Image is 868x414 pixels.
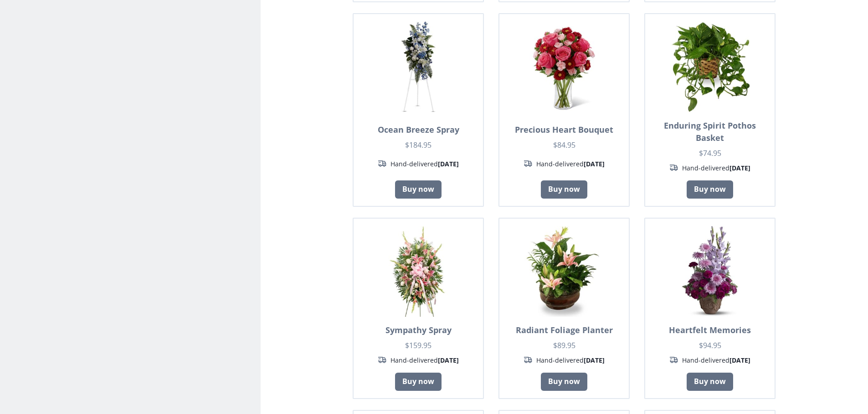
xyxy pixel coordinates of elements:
a: Buy now [687,180,733,199]
a: Buy now [395,180,442,199]
a: Buy now [395,373,442,391]
a: Buy now [541,373,587,391]
a: Buy now [687,373,733,391]
a: Buy now [541,180,587,199]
